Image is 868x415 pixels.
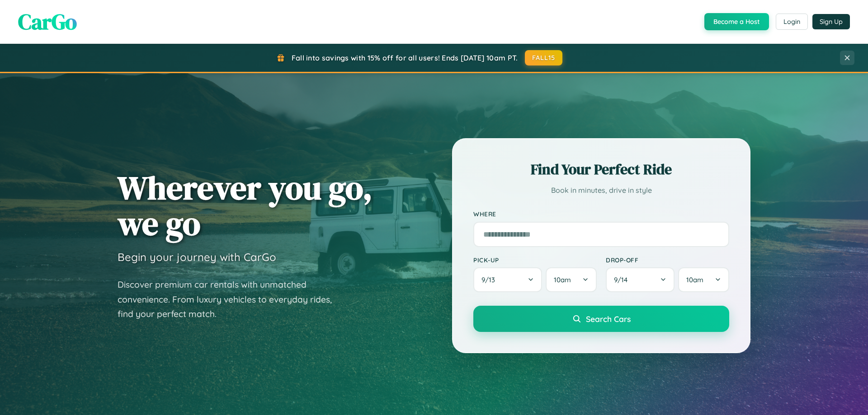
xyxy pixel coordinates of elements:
[473,159,729,179] h2: Find Your Perfect Ride
[812,14,850,29] button: Sign Up
[586,314,631,324] span: Search Cars
[614,275,632,284] span: 9 / 14
[18,7,77,37] span: CarGo
[473,210,729,218] label: Where
[704,13,769,30] button: Become a Host
[473,267,542,292] button: 9/13
[678,267,729,292] button: 10am
[776,14,808,30] button: Login
[606,256,729,264] label: Drop-off
[554,275,571,284] span: 10am
[118,250,276,264] h3: Begin your journey with CarGo
[686,275,703,284] span: 10am
[473,184,729,197] p: Book in minutes, drive in style
[606,267,675,292] button: 9/14
[473,256,597,264] label: Pick-up
[118,170,373,241] h1: Wherever you go, we go
[118,277,344,322] p: Discover premium car rentals with unmatched convenience. From luxury vehicles to everyday rides, ...
[546,267,597,292] button: 10am
[473,306,729,332] button: Search Cars
[525,50,563,65] button: FALL15
[292,53,518,62] span: Fall into savings with 15% off for all users! Ends [DATE] 10am PT.
[481,275,500,284] span: 9 / 13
